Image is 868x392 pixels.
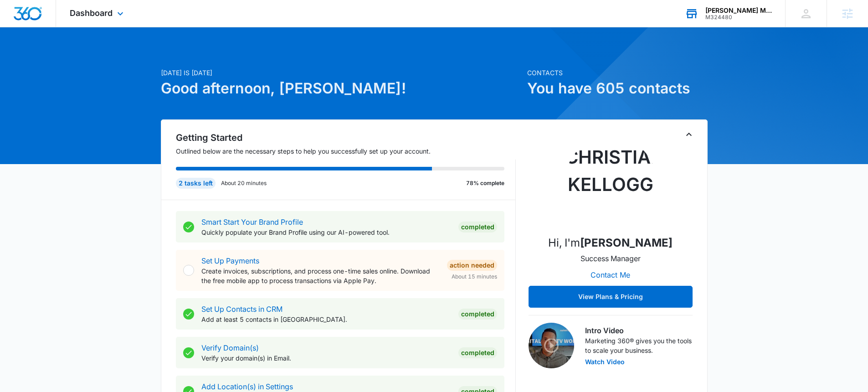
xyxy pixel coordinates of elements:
a: Smart Start Your Brand Profile [201,217,303,227]
div: account name [705,7,772,14]
p: Create invoices, subscriptions, and process one-time sales online. Download the free mobile app t... [201,266,440,285]
p: Verify your domain(s) in Email. [201,353,451,363]
p: About 20 minutes [221,179,267,187]
p: 78% complete [466,179,504,187]
button: View Plans & Pricing [529,286,693,308]
strong: [PERSON_NAME] [580,236,673,249]
div: Completed [458,309,497,320]
div: Completed [458,222,497,232]
div: account id [705,14,772,21]
h1: You have 605 contacts [527,77,708,99]
a: Set Up Contacts in CRM [201,304,282,314]
p: Marketing 360® gives you the tools to scale your business. [585,336,693,355]
p: Add at least 5 contacts in [GEOGRAPHIC_DATA]. [201,315,451,324]
img: Christian Kellogg [565,136,656,227]
span: About 15 minutes [452,273,497,281]
button: Watch Video [585,359,625,365]
div: Completed [458,347,497,358]
h3: Intro Video [585,325,693,336]
p: [DATE] is [DATE] [161,68,522,77]
p: Hi, I'm [548,235,673,251]
p: Success Manager [580,253,641,264]
button: Contact Me [581,264,639,286]
a: Verify Domain(s) [201,343,259,352]
a: Add Location(s) in Settings [201,382,293,391]
img: Intro Video [529,323,574,368]
p: Quickly populate your Brand Profile using our AI-powered tool. [201,227,451,237]
div: Action Needed [447,260,497,271]
div: 2 tasks left [176,178,216,189]
h2: Getting Started [176,131,516,144]
a: Set Up Payments [201,256,259,265]
span: Dashboard [70,8,113,18]
button: Toggle Collapse [683,129,694,140]
p: Outlined below are the necessary steps to help you successfully set up your account. [176,146,516,156]
h1: Good afternoon, [PERSON_NAME]! [161,77,522,99]
p: Contacts [527,68,708,77]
